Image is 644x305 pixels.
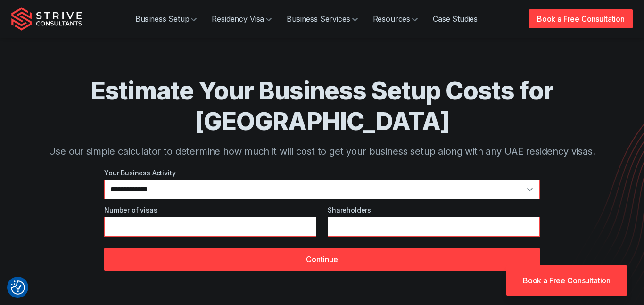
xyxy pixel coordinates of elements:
a: Book a Free Consultation [529,9,633,28]
button: Continue [104,248,540,271]
label: Your Business Activity [104,168,540,178]
a: Resources [365,9,426,28]
a: Business Setup [128,9,205,28]
a: Book a Free Consultation [506,265,627,296]
a: Residency Visa [204,9,279,28]
a: Case Studies [425,9,485,28]
label: Shareholders [328,205,540,215]
img: Revisit consent button [11,280,25,295]
a: Business Services [279,9,365,28]
button: Consent Preferences [11,280,25,295]
p: Use our simple calculator to determine how much it will cost to get your business setup along wit... [32,144,612,158]
h1: Estimate Your Business Setup Costs for [GEOGRAPHIC_DATA] [32,75,612,137]
img: Strive Consultants [11,7,82,31]
label: Number of visas [104,205,316,215]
